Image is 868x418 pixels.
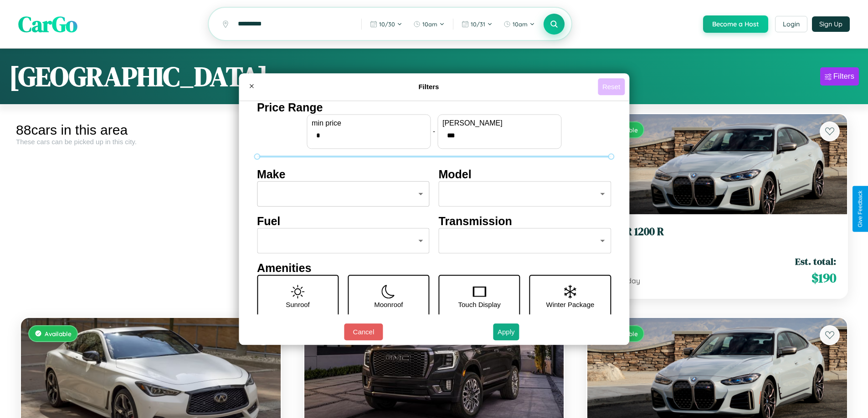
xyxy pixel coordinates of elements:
[833,72,854,81] div: Filters
[820,67,859,86] button: Filters
[546,298,595,311] p: Winter Package
[493,323,519,340] button: Apply
[499,17,539,31] button: 10am
[374,298,403,311] p: Moonroof
[703,15,768,33] button: Become a Host
[857,191,863,227] div: Give Feedback
[286,298,310,311] p: Sunroof
[795,255,836,268] span: Est. total:
[442,119,556,127] label: [PERSON_NAME]
[598,225,836,247] a: BMW R 1200 R2020
[812,16,850,32] button: Sign Up
[18,9,77,39] span: CarGo
[16,122,286,138] div: 88 cars in this area
[409,17,449,31] button: 10am
[775,16,807,32] button: Login
[257,215,430,228] h4: Fuel
[457,17,497,31] button: 10/31
[365,17,407,31] button: 10/30
[9,58,268,95] h1: [GEOGRAPHIC_DATA]
[598,78,625,95] button: Reset
[439,168,611,181] h4: Model
[257,101,611,114] h4: Price Range
[598,225,836,238] h3: BMW R 1200 R
[513,20,528,28] span: 10am
[433,125,435,137] p: -
[379,20,395,28] span: 10 / 30
[16,138,286,146] div: These cars can be picked up in this city.
[45,330,72,337] span: Available
[312,119,426,127] label: min price
[812,269,836,287] span: $ 190
[257,168,430,181] h4: Make
[471,20,485,28] span: 10 / 31
[458,298,500,311] p: Touch Display
[439,215,611,228] h4: Transmission
[621,276,640,285] span: / day
[422,20,437,28] span: 10am
[260,83,598,91] h4: Filters
[344,323,383,340] button: Cancel
[257,262,611,275] h4: Amenities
